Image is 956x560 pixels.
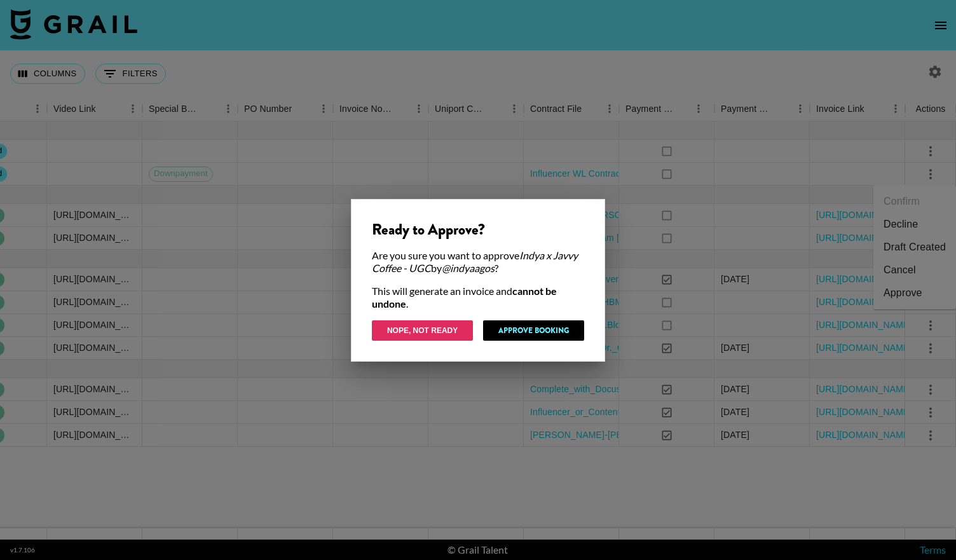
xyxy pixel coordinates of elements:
[483,320,584,341] button: Approve Booking
[372,285,584,310] div: This will generate an invoice and .
[372,285,557,310] strong: cannot be undone
[372,320,473,341] button: Nope, Not Ready
[372,249,578,274] em: Indya x Javvy Coffee - UGC
[372,220,584,239] div: Ready to Approve?
[442,262,495,274] em: @ indyaagos
[372,249,584,275] div: Are you sure you want to approve by ?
